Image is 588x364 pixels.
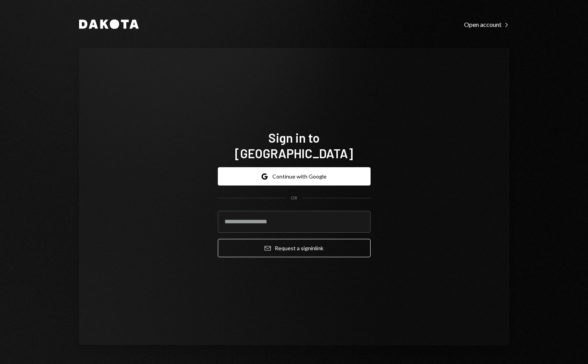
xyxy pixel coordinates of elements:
button: Request a signinlink [218,239,371,257]
div: Open account [464,21,509,28]
button: Continue with Google [218,167,371,186]
h1: Sign in to [GEOGRAPHIC_DATA] [218,130,371,161]
a: Open account [464,20,509,28]
div: OR [291,195,297,201]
